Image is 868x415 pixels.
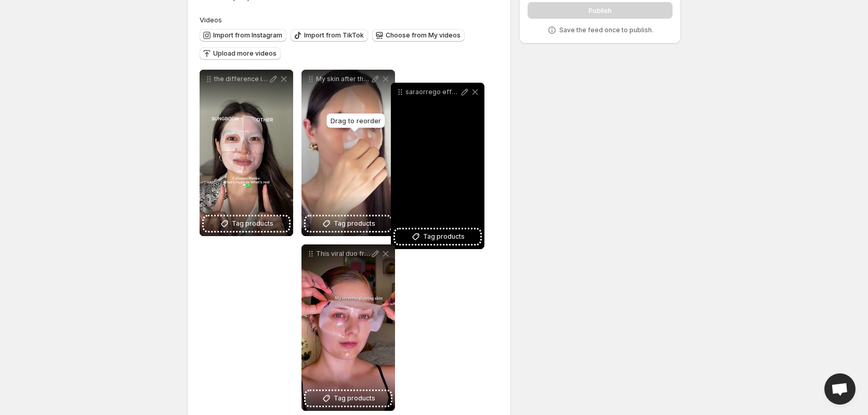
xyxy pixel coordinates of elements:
[306,391,391,406] button: Tag products
[316,250,370,258] p: This viral duo from sungbooneditor_us has seriously surpassed all my expectations The serum is si...
[232,218,273,229] span: Tag products
[395,229,480,244] button: Tag products
[423,231,465,242] span: Tag products
[204,216,289,231] button: Tag products
[334,218,375,229] span: Tag products
[372,29,465,42] button: Choose from My videos
[316,75,370,83] p: My skin after this collagen mask Plump smooth and glowing The Sungboon Editor Collagen Mask gives...
[200,47,281,60] button: Upload more videos
[200,29,286,42] button: Import from Instagram
[405,88,459,96] p: saraorrego effortlessly glowing with our Collagen Power Boosting mask
[200,16,222,24] span: Videos
[301,70,395,236] div: My skin after this collagen mask Plump smooth and glowing The Sungboon Editor Collagen Mask gives...
[391,83,484,249] div: saraorrego effortlessly glowing with our Collagen Power Boosting maskTag products
[301,244,395,411] div: This viral duo from sungbooneditor_us has seriously surpassed all my expectations The serum is si...
[559,26,653,34] p: Save the feed once to publish.
[306,216,391,231] button: Tag products
[214,75,268,83] p: the difference is so REAL use this mask for glowing skin its the Deep Collagen Power Boosting Mas...
[291,29,368,42] button: Import from TikTok
[304,31,364,40] span: Import from TikTok
[213,31,282,40] span: Import from Instagram
[824,373,856,405] a: Open chat
[213,49,277,58] span: Upload more videos
[200,70,293,236] div: the difference is so REAL use this mask for glowing skin its the Deep Collagen Power Boosting Mas...
[386,31,461,40] span: Choose from My videos
[334,393,375,404] span: Tag products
